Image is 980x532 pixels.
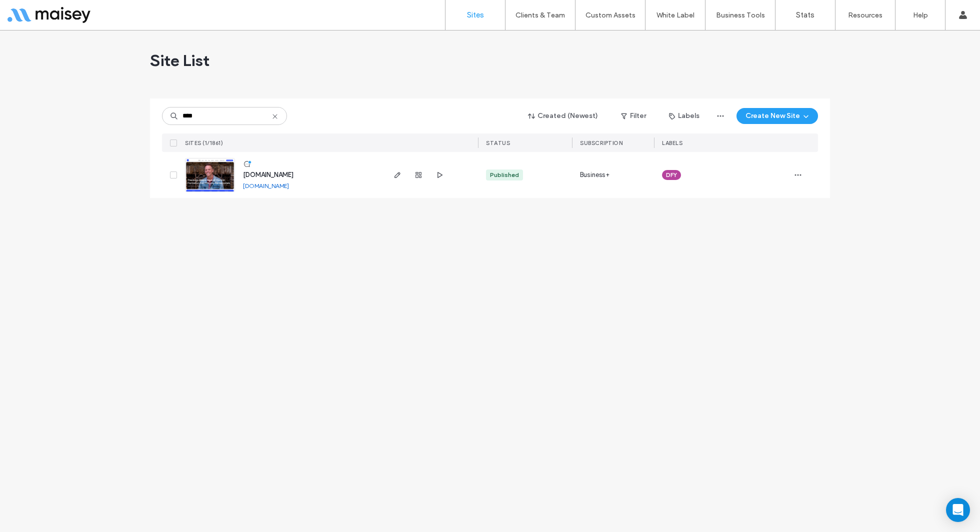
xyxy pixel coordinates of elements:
[611,108,656,124] button: Filter
[23,7,43,16] span: Help
[666,170,677,179] span: DFY
[796,10,814,19] label: Stats
[490,170,519,179] div: Published
[243,182,289,189] a: [DOMAIN_NAME]
[515,11,565,19] label: Clients & Team
[486,139,510,146] span: STATUS
[519,108,607,124] button: Created (Newest)
[580,170,609,180] span: Business+
[736,108,818,124] button: Create New Site
[662,139,682,146] span: LABELS
[660,108,708,124] button: Labels
[585,11,635,19] label: Custom Assets
[848,11,882,19] label: Resources
[467,10,484,19] label: Sites
[185,139,223,146] span: SITES (1/1861)
[580,139,622,146] span: SUBSCRIPTION
[946,498,970,522] div: Open Intercom Messenger
[716,11,765,19] label: Business Tools
[656,11,694,19] label: White Label
[913,11,928,19] label: Help
[150,50,209,70] span: Site List
[243,171,293,178] a: [DOMAIN_NAME]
